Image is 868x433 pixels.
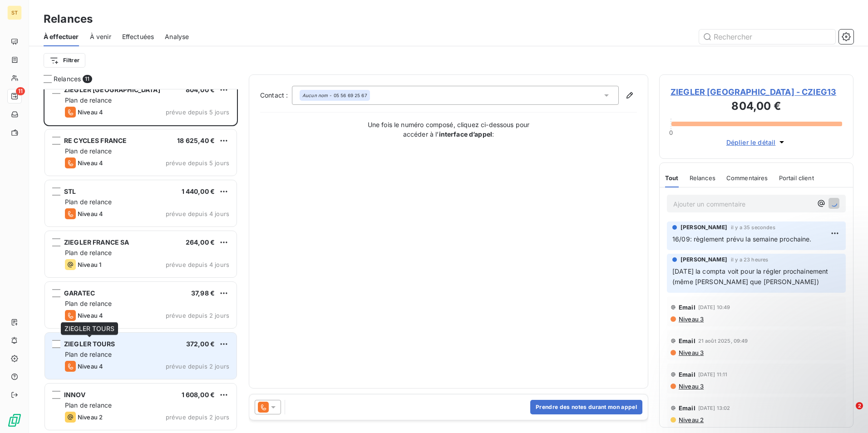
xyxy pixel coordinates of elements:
[78,210,103,217] span: Niveau 4
[64,137,127,144] span: RE CYCLES FRANCE
[44,32,79,41] span: À effectuer
[65,300,112,307] span: Plan de relance
[64,340,115,348] span: ZIEGLER TOURS
[44,11,93,27] h3: Relances
[679,304,695,311] span: Email
[54,74,81,84] span: Relances
[671,86,842,98] span: ZIEGLER [GEOGRAPHIC_DATA] - CZIEG13
[166,261,229,268] span: prévue depuis 4 jours
[186,238,215,246] span: 264,00 €
[65,96,112,104] span: Plan de relance
[731,225,775,230] span: il y a 35 secondes
[679,371,695,378] span: Email
[64,289,95,297] span: GARATEC
[65,147,112,155] span: Plan de relance
[302,92,328,98] em: Aucun nom
[358,120,539,139] p: Une fois le numéro composé, cliquez ci-dessous pour accéder à l’ :
[44,53,85,68] button: Filtrer
[78,108,103,116] span: Niveau 4
[699,30,835,44] input: Rechercher
[679,337,695,344] span: Email
[166,363,229,370] span: prévue depuis 2 jours
[191,289,215,297] span: 37,98 €
[681,256,727,264] span: [PERSON_NAME]
[78,261,101,268] span: Niveau 1
[724,137,789,148] button: Déplier le détail
[186,340,215,348] span: 372,00 €
[731,257,768,262] span: il y a 23 heures
[122,32,154,41] span: Effectuées
[182,187,215,195] span: 1 440,00 €
[64,187,76,195] span: STL
[166,108,229,116] span: prévue depuis 5 jours
[166,159,229,167] span: prévue depuis 5 jours
[7,413,22,428] img: Logo LeanPay
[90,32,111,41] span: À venir
[302,92,367,98] div: - 05 56 69 25 67
[672,267,830,285] span: [DATE] la compta voit pour la régler prochainement (même [PERSON_NAME] que [PERSON_NAME])
[837,402,859,424] iframe: Intercom live chat
[65,401,112,409] span: Plan de relance
[530,400,642,414] button: Prendre des notes durant mon appel
[681,223,727,231] span: [PERSON_NAME]
[186,86,215,93] span: 804,00 €
[177,137,215,144] span: 18 625,40 €
[726,174,768,182] span: Commentaires
[690,174,715,182] span: Relances
[669,129,673,136] span: 0
[672,235,812,243] span: 16/09: règlement prévu la semaine prochaine.
[64,238,129,246] span: ZIEGLER FRANCE SA
[678,315,704,323] span: Niveau 3
[698,405,730,411] span: [DATE] 13:02
[78,312,103,319] span: Niveau 4
[779,174,814,182] span: Portail client
[7,5,22,20] div: ST
[166,413,229,421] span: prévue depuis 2 jours
[78,363,103,370] span: Niveau 4
[166,210,229,217] span: prévue depuis 4 jours
[678,383,704,390] span: Niveau 3
[678,349,704,356] span: Niveau 3
[165,32,189,41] span: Analyse
[65,350,112,358] span: Plan de relance
[856,402,863,409] span: 2
[678,416,704,423] span: Niveau 2
[65,249,112,256] span: Plan de relance
[64,325,114,332] span: ZIEGLER TOURS
[78,159,103,167] span: Niveau 4
[83,75,92,83] span: 11
[65,198,112,206] span: Plan de relance
[16,87,25,95] span: 11
[665,174,679,182] span: Tout
[260,91,292,100] label: Contact :
[439,130,493,138] strong: interface d’appel
[671,98,842,116] h3: 804,00 €
[64,86,160,93] span: ZIEGLER [GEOGRAPHIC_DATA]
[698,338,748,344] span: 21 août 2025, 09:49
[698,305,730,310] span: [DATE] 10:49
[726,138,776,147] span: Déplier le détail
[44,89,238,433] div: grid
[166,312,229,319] span: prévue depuis 2 jours
[182,391,215,399] span: 1 608,00 €
[78,413,103,421] span: Niveau 2
[64,391,85,399] span: INNOV
[686,345,868,408] iframe: Intercom notifications message
[679,404,695,412] span: Email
